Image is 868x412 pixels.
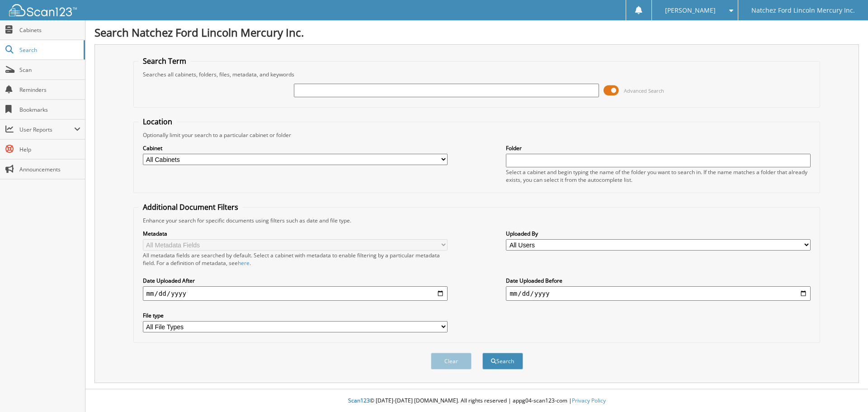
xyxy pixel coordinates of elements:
span: [PERSON_NAME] [665,8,716,13]
label: Date Uploaded Before [506,277,811,284]
div: Select a cabinet and begin typing the name of the folder you want to search in. If the name match... [506,168,811,184]
span: Natchez Ford Lincoln Mercury Inc. [751,8,855,13]
legend: Additional Document Filters [138,202,243,212]
label: Uploaded By [506,230,811,237]
span: Advanced Search [624,87,664,94]
a: here [238,259,250,267]
span: Reminders [19,86,80,94]
label: File type [143,312,448,319]
input: start [143,286,448,301]
div: All metadata fields are searched by default. Select a cabinet with metadata to enable filtering b... [143,251,448,267]
button: Clear [431,353,472,369]
label: Folder [506,144,811,152]
span: Cabinets [19,26,80,34]
label: Date Uploaded After [143,277,448,284]
input: end [506,286,811,301]
span: Announcements [19,166,80,173]
span: Bookmarks [19,106,80,114]
label: Cabinet [143,144,448,152]
span: Scan123 [348,397,370,404]
span: Scan [19,66,80,74]
div: Searches all cabinets, folders, files, metadata, and keywords [138,71,816,78]
legend: Search Term [138,56,191,66]
div: Enhance your search for specific documents using filters such as date and file type. [138,217,816,224]
div: Optionally limit your search to a particular cabinet or folder [138,131,816,139]
legend: Location [138,117,177,127]
img: scan123-logo-white.svg [9,4,77,16]
a: Privacy Policy [572,397,606,404]
h1: Search Natchez Ford Lincoln Mercury Inc. [94,25,859,40]
label: Metadata [143,230,448,237]
span: Help [19,146,80,153]
div: © [DATE]-[DATE] [DOMAIN_NAME]. All rights reserved | appg04-scan123-com | [85,390,868,412]
span: User Reports [19,126,74,133]
span: Search [19,46,79,54]
button: Search [482,353,523,369]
